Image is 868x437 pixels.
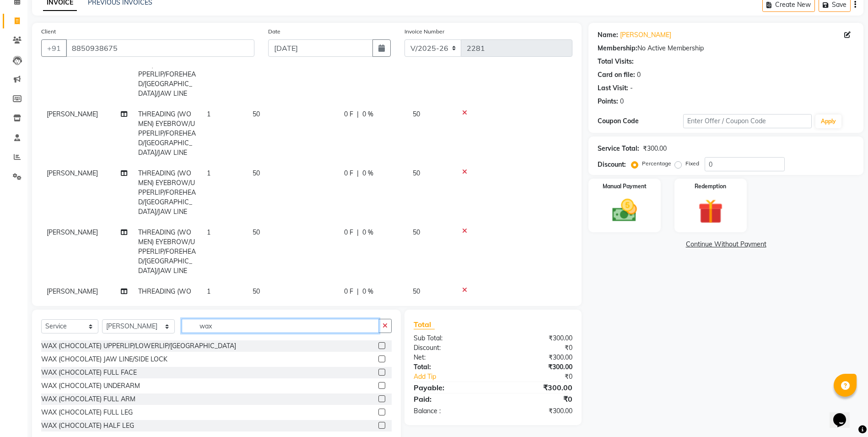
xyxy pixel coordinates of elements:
[643,144,667,153] div: ₹300.00
[362,169,373,178] span: 0 %
[357,109,359,119] span: |
[598,160,626,169] div: Discount:
[598,116,683,126] div: Coupon Code
[138,169,196,216] span: THREADING (WOMEN) EYEBROW/UPPERLIP/FOREHEAD/[GEOGRAPHIC_DATA]/JAW LINE
[253,287,260,295] span: 50
[414,320,435,329] span: Total
[695,182,726,191] label: Redemption
[41,355,167,364] div: WAX (CHOCOLATE) JAW LINE/SIDE LOCK
[41,39,67,57] button: +91
[598,70,635,80] div: Card on file:
[598,97,618,106] div: Points:
[47,228,98,236] span: [PERSON_NAME]
[344,287,353,296] span: 0 F
[407,362,493,372] div: Total:
[642,159,671,168] label: Percentage
[407,382,493,393] div: Payable:
[493,353,580,362] div: ₹300.00
[362,109,373,119] span: 0 %
[407,333,493,343] div: Sub Total:
[413,169,420,177] span: 50
[207,169,210,177] span: 1
[407,406,493,416] div: Balance :
[207,228,210,236] span: 1
[41,408,133,417] div: WAX (CHOCOLATE) FULL LEG
[344,109,353,119] span: 0 F
[138,110,196,157] span: THREADING (WOMEN) EYEBROW/UPPERLIP/FOREHEAD/[GEOGRAPHIC_DATA]/JAW LINE
[407,353,493,362] div: Net:
[344,169,353,178] span: 0 F
[493,333,580,343] div: ₹300.00
[630,83,633,93] div: -
[493,393,580,404] div: ₹0
[138,51,196,98] span: THREADING (WOMEN) EYEBROW/UPPERLIP/FOREHEAD/[GEOGRAPHIC_DATA]/JAW LINE
[407,372,507,382] a: Add Tip
[598,30,618,40] div: Name:
[41,27,56,36] label: Client
[637,70,641,80] div: 0
[598,44,637,53] div: Membership:
[41,394,135,404] div: WAX (CHOCOLATE) FULL ARM
[66,39,254,57] input: Search by Name/Mobile/Email/Code
[590,240,862,249] a: Continue Without Payment
[253,228,260,236] span: 50
[620,30,671,40] a: [PERSON_NAME]
[493,343,580,353] div: ₹0
[47,169,98,177] span: [PERSON_NAME]
[357,169,359,178] span: |
[362,228,373,237] span: 0 %
[253,110,260,118] span: 50
[413,287,420,295] span: 50
[407,393,493,404] div: Paid:
[493,362,580,372] div: ₹300.00
[41,368,137,377] div: WAX (CHOCOLATE) FULL FACE
[604,196,645,225] img: _cash.svg
[690,196,731,227] img: _gift.svg
[344,228,353,237] span: 0 F
[182,319,379,333] input: Search or Scan
[598,144,639,153] div: Service Total:
[41,421,134,431] div: WAX (CHOCOLATE) HALF LEG
[268,27,280,36] label: Date
[493,406,580,416] div: ₹300.00
[598,44,854,53] div: No Active Membership
[830,400,859,428] iframe: chat widget
[41,381,140,391] div: WAX (CHOCOLATE) UNDERARM
[683,114,811,128] input: Enter Offer / Coupon Code
[41,341,236,351] div: WAX (CHOCOLATE) UPPERLIP/LOWERLIP/[GEOGRAPHIC_DATA]
[598,57,634,66] div: Total Visits:
[413,110,420,118] span: 50
[138,228,196,275] span: THREADING (WOMEN) EYEBROW/UPPERLIP/FOREHEAD/[GEOGRAPHIC_DATA]/JAW LINE
[253,169,260,177] span: 50
[598,83,628,93] div: Last Visit:
[413,228,420,236] span: 50
[620,97,624,106] div: 0
[685,159,699,168] label: Fixed
[357,287,359,296] span: |
[404,27,444,36] label: Invoice Number
[815,115,841,128] button: Apply
[207,110,210,118] span: 1
[493,382,580,393] div: ₹300.00
[507,372,579,382] div: ₹0
[47,287,98,295] span: [PERSON_NAME]
[138,287,196,334] span: THREADING (WOMEN) EYEBROW/UPPERLIP/FOREHEAD/[GEOGRAPHIC_DATA]/JAW LINE
[357,228,359,237] span: |
[207,287,210,295] span: 1
[407,343,493,353] div: Discount:
[603,182,647,191] label: Manual Payment
[47,110,98,118] span: [PERSON_NAME]
[362,287,373,296] span: 0 %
